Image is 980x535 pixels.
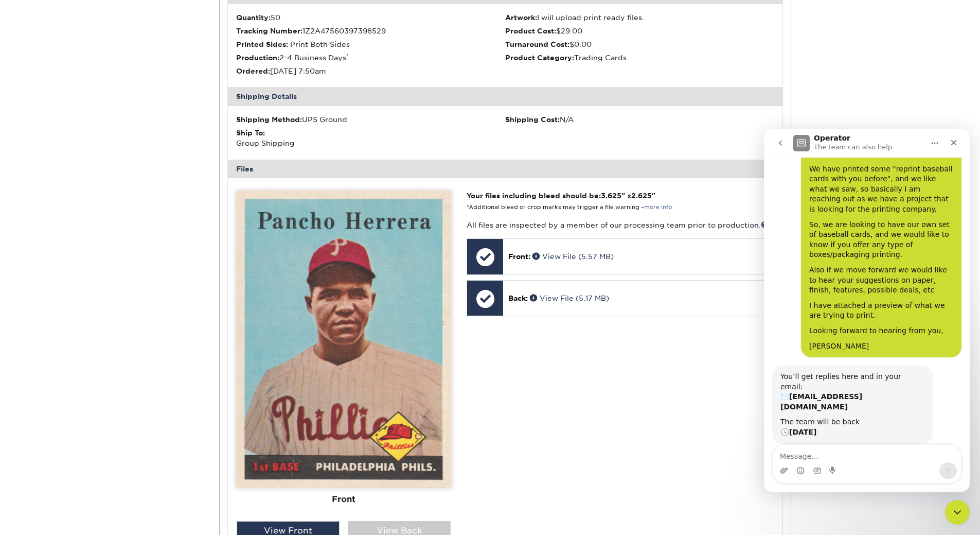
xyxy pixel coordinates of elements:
a: View File (5.17 MB) [530,294,609,302]
li: [DATE] 7:50am [236,66,505,76]
strong: Tracking Number: [236,27,302,35]
li: $0.00 [505,39,774,49]
strong: Quantity: [236,13,271,22]
small: *Additional bleed or crop marks may trigger a file warning – [467,204,672,211]
strong: Your files including bleed should be: " x " [467,192,655,200]
span: 1Z2A47560397398529 [302,27,386,35]
strong: Shipping Method: [236,115,302,124]
a: more info [644,204,672,211]
div: Shipping Details [228,87,782,106]
li: $29.00 [505,26,774,36]
div: Front [236,488,451,511]
span: 2.625 [631,192,652,200]
strong: Ordered: [236,67,270,75]
span: Front: [508,252,530,261]
strong: Artwork: [505,13,537,22]
strong: Ship To: [236,129,265,137]
span: Print Both Sides [290,40,350,48]
span: 3.625 [601,192,621,200]
div: N/A [505,114,774,125]
strong: Product Cost: [505,27,556,35]
div: Files [228,160,782,178]
div: Group Shipping [236,128,505,149]
iframe: Intercom live chat [945,500,970,525]
li: I will upload print ready files. [505,12,774,23]
li: 50 [236,12,505,23]
strong: Production: [236,54,279,62]
li: 2-4 Business Days [236,53,505,63]
span: Back: [508,294,528,302]
li: Trading Cards [505,53,774,63]
p: All files are inspected by a member of our processing team prior to production. [467,220,774,230]
strong: Shipping Cost: [505,115,560,124]
div: UPS Ground [236,114,505,125]
strong: Product Category: [505,54,574,62]
iframe: Intercom live chat [764,129,970,492]
strong: Printed Sides: [236,40,288,48]
strong: Turnaround Cost: [505,40,569,48]
a: View File (5.57 MB) [532,252,614,261]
